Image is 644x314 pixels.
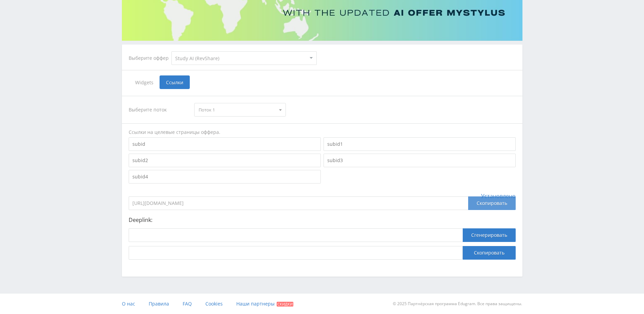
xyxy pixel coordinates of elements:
span: Установлено [481,193,516,199]
button: Сгенерировать [463,228,516,242]
span: Поток 1 [199,103,275,116]
input: subid4 [129,170,321,184]
div: Ссылки на целевые страницы оффера. [129,129,516,136]
span: FAQ [183,300,192,307]
input: subid2 [129,154,321,167]
span: Ссылки [160,75,190,89]
p: Deeplink: [129,217,516,223]
span: Widgets [129,75,160,89]
a: Наши партнеры Скидки [236,294,293,314]
span: Наши партнеры [236,300,275,307]
div: Выберите поток [129,103,188,117]
a: Cookies [205,294,223,314]
button: Скопировать [463,246,516,260]
a: Правила [149,294,169,314]
input: subid3 [324,154,516,167]
span: О нас [122,300,135,307]
span: Правила [149,300,169,307]
div: Скопировать [468,196,516,210]
input: subid1 [324,137,516,151]
a: О нас [122,294,135,314]
a: FAQ [183,294,192,314]
input: subid [129,137,321,151]
span: Скидки [277,302,293,307]
div: Выберите оффер [129,55,171,61]
div: © 2025 Партнёрская программа Edugram. Все права защищены. [325,294,522,314]
span: Cookies [205,300,223,307]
